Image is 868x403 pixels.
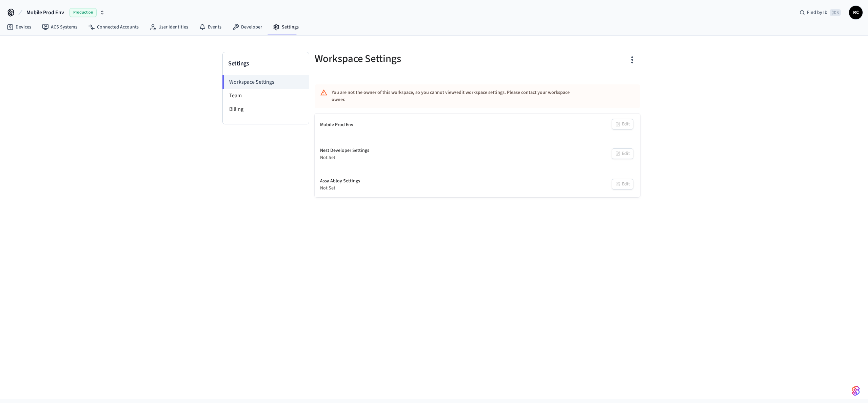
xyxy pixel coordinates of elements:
[194,21,227,33] a: Events
[850,6,862,19] span: RC
[227,21,268,33] a: Developer
[320,178,360,185] div: Assa Abloy Settings
[332,86,583,106] div: You are not the owner of this workspace, so you cannot view/edit workspace settings. Please conta...
[37,21,83,33] a: ACS Systems
[320,154,369,161] div: Not Set
[852,385,860,396] img: SeamLogoGradient.69752ec5.svg
[268,21,304,33] a: Settings
[1,21,37,33] a: Devices
[320,185,360,192] div: Not Set
[83,21,144,33] a: Connected Accounts
[830,9,841,16] span: ⌘ K
[849,6,863,19] button: RC
[70,8,97,17] span: Production
[320,121,353,128] div: Mobile Prod Env
[807,9,828,16] span: Find by ID
[223,89,309,102] li: Team
[222,75,309,89] li: Workspace Settings
[320,147,369,154] div: Nest Developer Settings
[144,21,194,33] a: User Identities
[223,102,309,116] li: Billing
[315,52,473,66] h5: Workspace Settings
[26,8,64,17] span: Mobile Prod Env
[794,6,846,19] div: Find by ID⌘ K
[228,59,303,68] h3: Settings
